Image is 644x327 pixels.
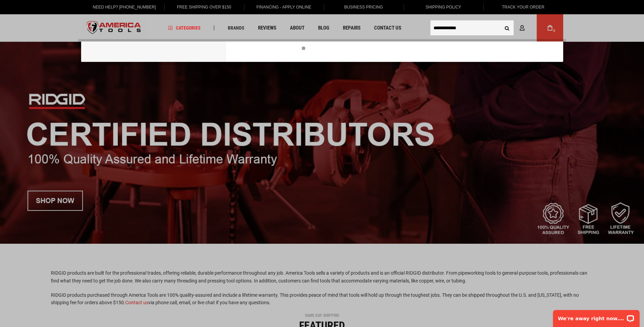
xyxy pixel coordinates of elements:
a: Categories [165,23,204,33]
span: Categories [168,25,201,30]
span: Brands [228,25,244,30]
iframe: LiveChat chat widget [549,306,644,327]
a: Brands [225,23,247,33]
button: Search [501,21,514,34]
